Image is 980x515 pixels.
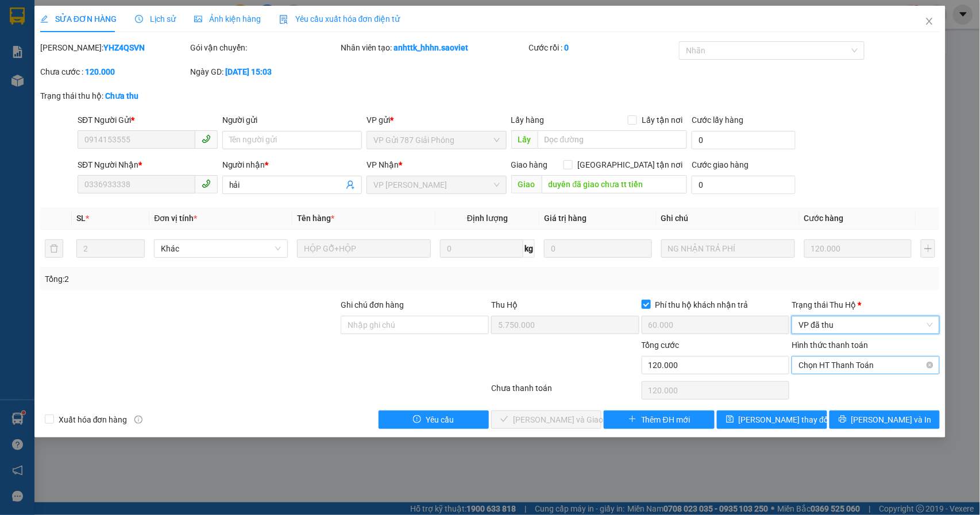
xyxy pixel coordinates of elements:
[202,179,211,188] span: phone
[792,340,868,350] label: Hình thức thanh toán
[544,239,652,258] input: 0
[839,415,847,424] span: printer
[135,14,176,24] span: Lịch sử
[642,340,680,350] span: Tổng cước
[542,175,687,193] input: Dọc đường
[628,415,636,424] span: plus
[657,207,800,230] th: Ghi chú
[692,176,796,194] input: Cước giao hàng
[692,115,743,125] label: Cước lấy hàng
[651,299,753,311] span: Phí thu hộ khách nhận trả
[341,300,404,309] label: Ghi chú đơn hàng
[190,65,338,78] div: Ngày GD:
[103,43,145,52] b: YHZ4QSVN
[491,300,518,309] span: Thu Hộ
[511,175,542,193] span: Giao
[161,240,281,257] span: Khác
[297,214,334,223] span: Tên hàng
[538,130,687,149] input: Dọc đường
[490,382,641,402] div: Chưa thanh toán
[366,114,507,126] div: VP gửi
[373,176,500,193] span: VP Bảo Hà
[426,413,454,426] span: Yêu cầu
[637,114,687,126] span: Lấy tận nơi
[573,158,687,171] span: [GEOGRAPHIC_DATA] tận nơi
[366,160,399,169] span: VP Nhận
[511,160,548,169] span: Giao hàng
[78,158,218,171] div: SĐT Người Nhận
[804,239,912,258] input: 0
[528,41,677,54] div: Cước rồi :
[511,130,538,149] span: Lấy
[40,14,117,24] span: SỬA ĐƠN HÀNG
[341,316,489,334] input: Ghi chú đơn hàng
[927,362,933,369] span: close-circle
[194,14,261,24] span: Ảnh kiện hàng
[925,17,934,26] span: close
[692,131,796,149] input: Cước lấy hàng
[346,180,355,189] span: user-add
[792,299,940,311] div: Trạng thái Thu Hộ
[921,239,935,258] button: plus
[222,114,362,126] div: Người gửi
[373,131,500,149] span: VP Gửi 787 Giải Phóng
[40,15,48,23] span: edit
[54,413,132,426] span: Xuất hóa đơn hàng
[279,15,288,24] img: icon
[829,411,940,429] button: printer[PERSON_NAME] và In
[564,43,569,52] b: 0
[45,239,63,258] button: delete
[202,134,211,144] span: phone
[297,239,431,258] input: VD: Bàn, Ghế
[726,415,734,424] span: save
[225,67,272,76] b: [DATE] 15:03
[379,411,489,429] button: exclamation-circleYêu cầu
[105,91,138,100] b: Chưa thu
[413,415,421,424] span: exclamation-circle
[40,41,188,54] div: [PERSON_NAME]:
[641,413,690,426] span: Thêm ĐH mới
[491,411,601,429] button: check[PERSON_NAME] và Giao hàng
[222,158,362,171] div: Người nhận
[661,239,795,258] input: Ghi Chú
[76,214,86,223] span: SL
[804,214,844,223] span: Cước hàng
[604,411,714,429] button: plusThêm ĐH mới
[279,14,400,24] span: Yêu cầu xuất hóa đơn điện tử
[393,43,468,52] b: anhttk_hhhn.saoviet
[544,214,587,223] span: Giá trị hàng
[798,357,933,374] span: Chọn HT Thanh Toán
[154,214,197,223] span: Đơn vị tính
[692,160,748,169] label: Cước giao hàng
[45,273,379,285] div: Tổng: 2
[190,41,338,54] div: Gói vận chuyển:
[40,65,188,78] div: Chưa cước :
[467,214,508,223] span: Định lượng
[78,114,218,126] div: SĐT Người Gửi
[135,15,143,23] span: clock-circle
[194,15,202,23] span: picture
[739,413,831,426] span: [PERSON_NAME] thay đổi
[511,115,545,125] span: Lấy hàng
[913,6,946,38] button: Close
[717,411,827,429] button: save[PERSON_NAME] thay đổi
[341,41,526,54] div: Nhân viên tạo:
[851,413,932,426] span: [PERSON_NAME] và In
[134,416,142,424] span: info-circle
[798,316,933,334] span: VP đã thu
[40,90,226,102] div: Trạng thái thu hộ:
[85,67,115,76] b: 120.000
[523,239,535,258] span: kg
